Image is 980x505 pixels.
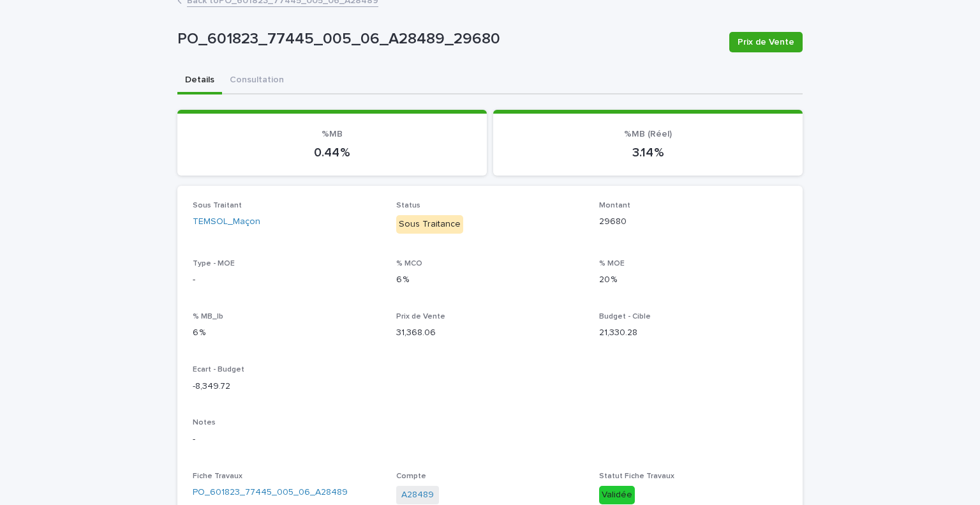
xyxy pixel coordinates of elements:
p: 3.14 % [509,145,787,160]
span: Prix de Vente [738,36,794,49]
span: Ecart - Budget [193,366,244,373]
a: TEMSOL_Maçon [193,215,260,229]
span: Status [396,202,420,209]
span: % MOE [599,260,625,268]
p: 0.44 % [193,145,471,160]
span: Notes [193,419,216,426]
a: A28489 [401,488,434,502]
button: Prix de Vente [729,32,803,52]
span: Type - MOE [193,260,235,268]
p: 6 % [396,273,584,287]
p: 20 % [599,273,787,287]
p: 31,368.06 [396,326,584,340]
div: Validée [599,486,635,504]
span: Sous Traitant [193,202,242,209]
p: -8,349.72 [193,380,381,393]
span: Compte [396,472,426,480]
span: %MB (Réel) [624,130,672,139]
span: Statut Fiche Travaux [599,472,674,480]
p: - [193,433,787,446]
p: 29680 [599,215,787,229]
span: Fiche Travaux [193,472,242,480]
p: PO_601823_77445_005_06_A28489_29680 [177,30,719,49]
span: Budget - Cible [599,313,651,320]
span: %MB [322,130,343,139]
span: Montant [599,202,630,209]
span: % MB_lb [193,313,223,320]
a: PO_601823_77445_005_06_A28489 [193,486,348,499]
p: 21,330.28 [599,326,787,340]
button: Details [177,68,222,94]
p: - [193,273,381,287]
span: Prix de Vente [396,313,445,320]
button: Consultation [222,68,292,94]
p: 6 % [193,326,381,340]
div: Sous Traitance [396,215,463,234]
span: % MCO [396,260,422,268]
